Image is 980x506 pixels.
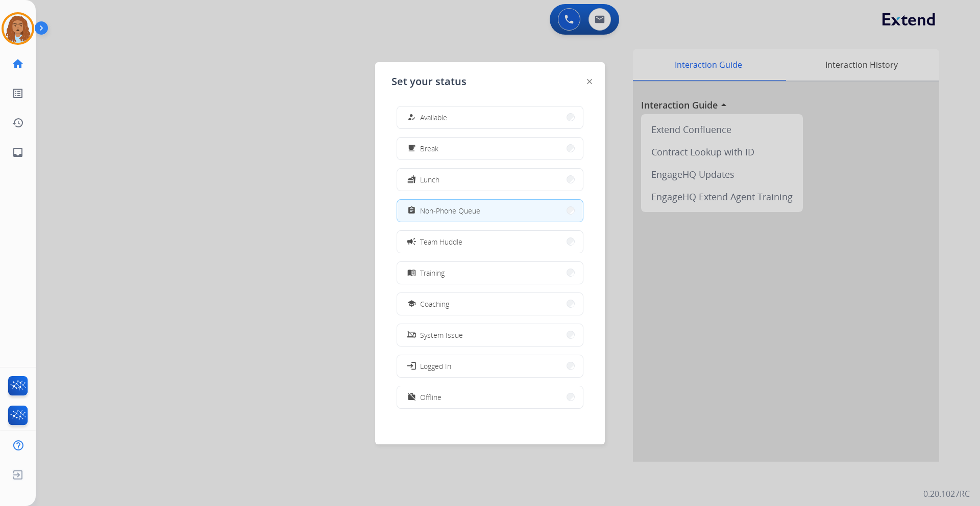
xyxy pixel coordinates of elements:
[397,262,583,284] button: Training
[923,488,970,500] p: 0.20.1027RC
[397,106,583,128] button: Available
[397,138,583,159] button: Break
[420,112,447,123] span: Available
[407,144,416,153] mat-icon: free_breakfast
[4,14,32,43] img: avatar
[420,392,442,403] span: Offline
[397,200,583,222] button: Non-Phone Queue
[12,87,24,99] mat-icon: list_alt
[407,269,416,277] mat-icon: menu_book
[407,300,416,308] mat-icon: school
[12,117,24,129] mat-icon: history
[407,113,416,122] mat-icon: how_to_reg
[407,331,416,339] mat-icon: phonelink_off
[407,206,416,215] mat-icon: assignment
[397,355,583,377] button: Logged In
[397,231,583,253] button: Team Huddle
[407,393,416,402] mat-icon: work_off
[420,205,480,216] span: Non-Phone Queue
[420,268,445,278] span: Training
[397,324,583,346] button: System Issue
[391,74,467,89] span: Set your status
[397,386,583,408] button: Offline
[397,293,583,315] button: Coaching
[587,79,592,84] img: close-button
[420,361,451,371] span: Logged In
[420,174,439,185] span: Lunch
[12,146,24,158] mat-icon: inbox
[407,175,416,184] mat-icon: fastfood
[406,236,416,247] mat-icon: campaign
[420,143,438,154] span: Break
[420,330,463,340] span: System Issue
[420,299,449,309] span: Coaching
[397,169,583,191] button: Lunch
[406,361,416,371] mat-icon: login
[12,58,24,70] mat-icon: home
[420,236,462,247] span: Team Huddle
